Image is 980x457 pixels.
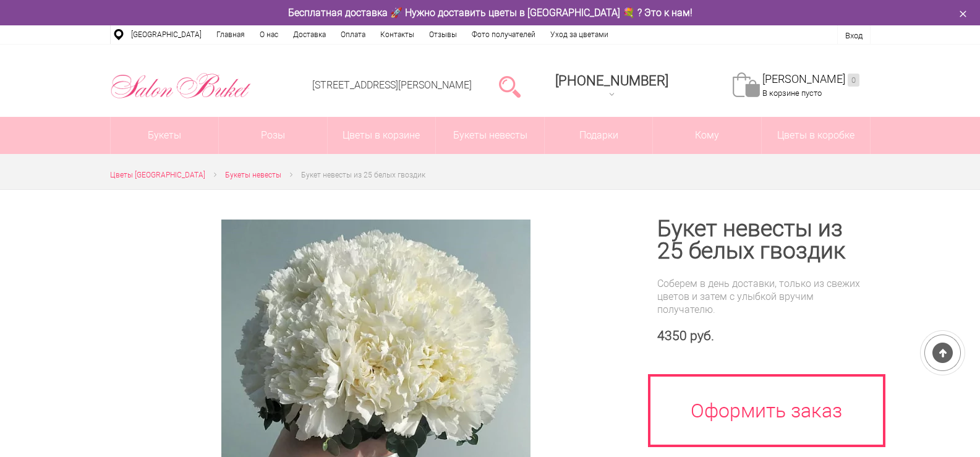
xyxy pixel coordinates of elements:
img: Цветы Нижний Новгород [110,70,252,102]
a: [PHONE_NUMBER] [548,69,676,104]
a: [GEOGRAPHIC_DATA] [124,25,209,44]
span: В корзине пусто [762,88,822,98]
div: 4350 руб. [657,328,871,344]
a: Подарки [545,117,653,154]
a: Вход [845,31,863,40]
span: Букеты невесты [225,171,281,179]
a: Контакты [373,25,422,44]
span: [PHONE_NUMBER] [555,73,668,88]
a: Оформить заказ [648,374,885,447]
a: Цветы в коробке [762,117,870,154]
a: Фото получателей [464,25,543,44]
ins: 0 [848,74,859,87]
a: Отзывы [422,25,464,44]
a: Цветы в корзине [328,117,436,154]
div: Бесплатная доставка 🚀 Нужно доставить цветы в [GEOGRAPHIC_DATA] 💐 ? Это к нам! [101,6,880,19]
a: Уход за цветами [543,25,616,44]
a: [STREET_ADDRESS][PERSON_NAME] [312,79,472,91]
a: Оплата [333,25,373,44]
a: Букеты [111,117,219,154]
a: Розы [219,117,327,154]
span: Букет невесты из 25 белых гвоздик [301,171,425,179]
a: Букеты невесты [436,117,544,154]
a: Главная [209,25,252,44]
a: Доставка [286,25,333,44]
span: Кому [653,117,761,154]
a: Букеты невесты [225,169,281,182]
div: Соберем в день доставки, только из свежих цветов и затем с улыбкой вручим получателю. [657,277,871,316]
h1: Букет невесты из 25 белых гвоздик [657,218,871,262]
a: [PERSON_NAME] [762,72,859,87]
a: О нас [252,25,286,44]
a: Цветы [GEOGRAPHIC_DATA] [110,169,205,182]
span: Цветы [GEOGRAPHIC_DATA] [110,171,205,179]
